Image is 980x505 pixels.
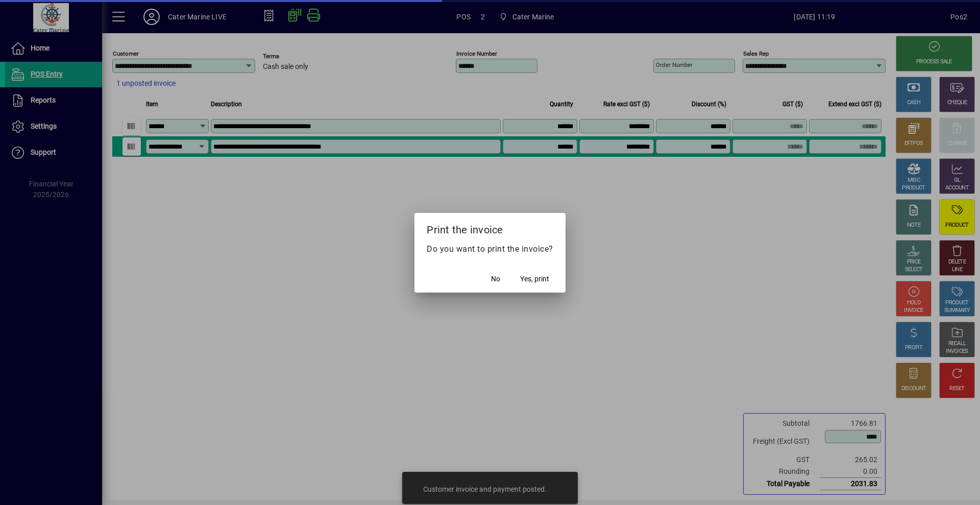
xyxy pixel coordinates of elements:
[516,270,553,288] button: Yes, print
[427,243,553,255] p: Do you want to print the invoice?
[520,274,549,284] span: Yes, print
[414,213,566,243] h2: Print the invoice
[479,270,512,288] button: No
[491,274,500,284] span: No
